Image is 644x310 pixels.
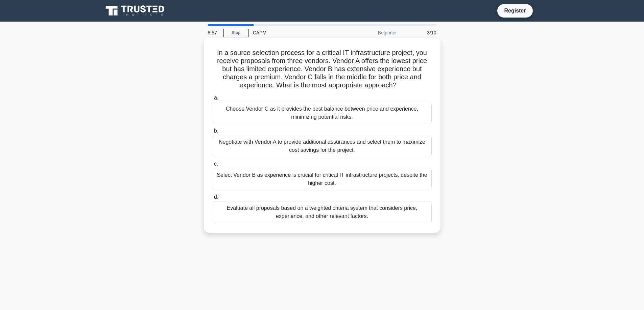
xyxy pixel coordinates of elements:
div: Evaluate all proposals based on a weighted criteria system that considers price, experience, and ... [213,201,432,223]
a: Register [500,6,530,15]
span: c. [214,161,218,167]
span: d. [214,194,218,200]
div: 3/10 [401,26,440,39]
div: Choose Vendor C as it provides the best balance between price and experience, minimizing potentia... [213,102,432,124]
div: Select Vendor B as experience is crucial for critical IT infrastructure projects, despite the hig... [213,168,432,190]
div: Negotiate with Vendor A to provide additional assurances and select them to maximize cost savings... [213,135,432,157]
div: 8:57 [204,26,223,39]
span: b. [214,128,218,134]
h5: In a source selection process for a critical IT infrastructure project, you receive proposals fro... [212,49,432,90]
div: Beginner [342,26,401,39]
div: CAPM [249,26,342,39]
span: a. [214,95,218,101]
a: Stop [223,29,249,37]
